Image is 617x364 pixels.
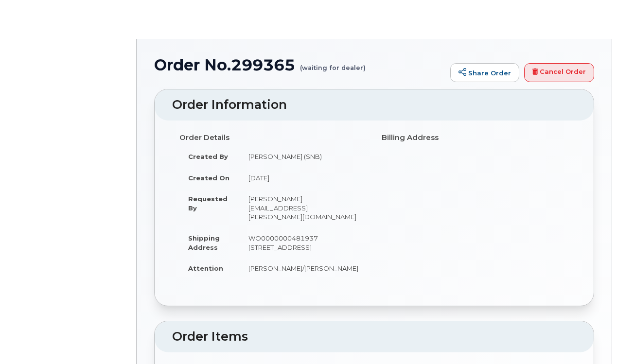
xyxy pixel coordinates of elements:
[188,264,223,272] strong: Attention
[240,188,367,227] td: [PERSON_NAME][EMAIL_ADDRESS][PERSON_NAME][DOMAIN_NAME]
[154,56,445,73] h1: Order No.299365
[240,258,367,279] td: [PERSON_NAME]/[PERSON_NAME]
[172,330,576,344] h2: Order Items
[188,153,228,160] strong: Created By
[179,134,367,142] h4: Order Details
[188,195,228,212] strong: Requested By
[240,146,367,167] td: [PERSON_NAME] (SNB)
[524,63,594,83] a: Cancel Order
[188,174,229,182] strong: Created On
[240,167,367,189] td: [DATE]
[172,98,576,112] h2: Order Information
[240,227,367,258] td: WO0000000481937 [STREET_ADDRESS]
[300,56,366,71] small: (waiting for dealer)
[450,63,519,83] a: Share Order
[382,134,569,142] h4: Billing Address
[188,234,220,251] strong: Shipping Address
